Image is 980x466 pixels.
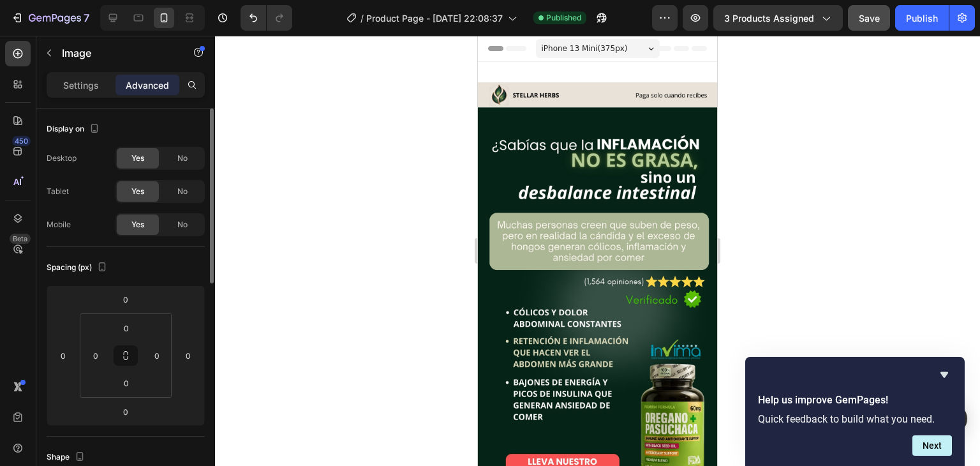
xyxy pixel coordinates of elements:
[177,219,188,230] span: No
[241,5,292,31] div: Undo/Redo
[47,449,87,466] div: Shape
[47,259,110,276] div: Spacing (px)
[47,153,77,164] div: Desktop
[177,153,188,164] span: No
[758,393,952,408] h2: Help us improve GemPages!
[724,11,814,25] span: 3 products assigned
[47,219,71,230] div: Mobile
[859,13,880,24] span: Save
[713,5,843,31] button: 3 products assigned
[47,186,69,197] div: Tablet
[113,402,138,421] input: 0
[131,153,144,164] span: Yes
[177,186,188,197] span: No
[758,367,952,456] div: Help us improve GemPages!
[937,367,952,382] button: Hide survey
[114,319,139,338] input: 0px
[5,5,95,31] button: 7
[63,79,99,92] p: Settings
[179,346,198,365] input: 0
[848,5,890,31] button: Save
[360,11,364,25] span: /
[912,435,952,456] button: Next question
[54,346,73,365] input: 0
[478,36,717,466] iframe: Design area
[12,136,31,146] div: 450
[131,186,144,197] span: Yes
[147,346,167,365] input: 0px
[546,12,581,24] span: Published
[84,10,89,26] p: 7
[906,11,938,25] div: Publish
[114,373,139,393] input: 0px
[62,45,170,61] p: Image
[126,79,169,92] p: Advanced
[131,219,144,230] span: Yes
[758,413,952,425] p: Quick feedback to build what you need.
[113,290,138,309] input: 0
[366,11,503,25] span: Product Page - [DATE] 22:08:37
[895,5,949,31] button: Publish
[86,346,105,365] input: 0px
[47,121,102,138] div: Display on
[10,234,31,244] div: Beta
